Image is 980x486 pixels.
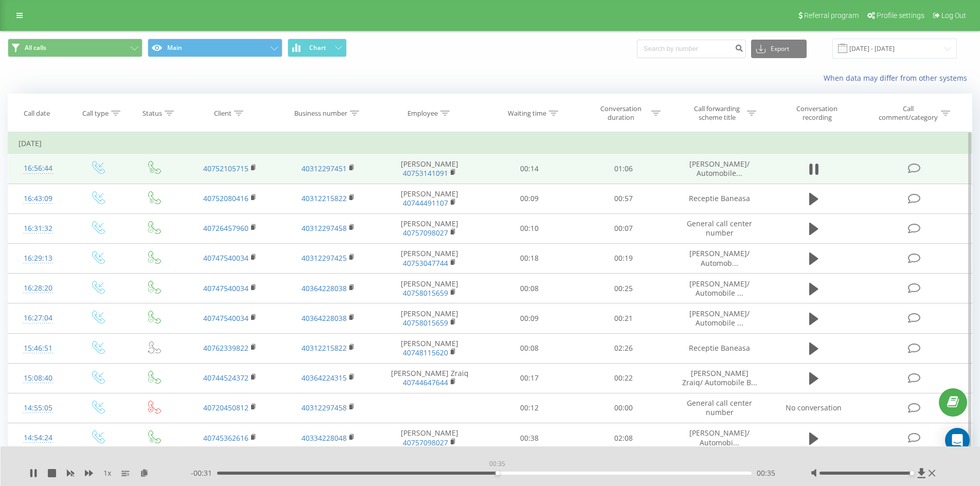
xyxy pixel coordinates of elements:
span: [PERSON_NAME]/ Automobile ... [689,279,750,298]
a: 40748115620 [403,348,448,357]
a: 40312297425 [301,253,347,263]
td: 00:14 [483,154,577,184]
button: All calls [8,39,142,57]
a: 40747540034 [203,313,248,323]
a: 40752105715 [203,164,248,173]
span: No conversation [786,403,842,412]
div: Status [142,109,162,118]
td: [PERSON_NAME] [377,423,483,453]
div: Business number [294,109,347,118]
a: 40744647644 [403,377,448,387]
span: Log Out [941,11,966,20]
span: 00:35 [757,468,775,478]
td: Receptie Baneasa [670,333,768,363]
span: [PERSON_NAME] Zraiq/ Automobile B... [682,368,757,387]
span: 1 x [103,468,111,478]
td: 00:19 [577,243,671,273]
div: 16:29:13 [19,248,58,268]
a: 40745362616 [203,433,248,443]
td: 00:57 [577,184,671,213]
td: [PERSON_NAME] [377,333,483,363]
td: 00:09 [483,303,577,333]
td: 00:08 [483,274,577,303]
a: 40334228048 [301,433,347,443]
div: Waiting time [508,109,546,118]
div: Accessibility label [495,471,500,475]
div: 14:54:24 [19,428,58,448]
a: 40762339822 [203,343,248,353]
td: [PERSON_NAME] [377,274,483,303]
a: 40753141091 [403,168,448,178]
a: 40757098027 [403,438,448,447]
div: Conversation recording [783,104,850,122]
td: 00:38 [483,423,577,453]
td: 00:22 [577,363,671,393]
div: Client [214,109,231,118]
td: 02:08 [577,423,671,453]
button: Chart [288,39,347,57]
a: 40364228038 [301,313,347,323]
div: Conversation duration [594,104,649,122]
a: 40312297458 [301,403,347,412]
span: Profile settings [877,11,924,20]
span: - 00:31 [191,468,217,478]
div: 16:31:32 [19,219,58,239]
div: 16:56:44 [19,158,58,178]
div: Employee [407,109,438,118]
a: 40744491107 [403,198,448,208]
td: [PERSON_NAME] [377,154,483,184]
span: Referral program [804,11,859,20]
a: 40758015659 [403,318,448,328]
a: 40312215822 [301,343,347,353]
td: General call center number [670,393,768,423]
a: 40312215822 [301,193,347,203]
span: [PERSON_NAME]/ Automobile... [689,159,750,178]
td: 00:17 [483,363,577,393]
button: Export [751,40,807,58]
td: 00:00 [577,393,671,423]
a: 40720450812 [203,403,248,412]
div: Call date [24,109,50,118]
td: 00:25 [577,274,671,303]
a: 40757098027 [403,228,448,238]
td: [PERSON_NAME] [377,243,483,273]
a: 40312297458 [301,223,347,233]
a: 40744524372 [203,373,248,383]
span: All calls [25,44,46,52]
td: 00:18 [483,243,577,273]
td: [PERSON_NAME] [377,184,483,213]
td: [PERSON_NAME] [377,303,483,333]
a: 40747540034 [203,283,248,293]
a: 40364228038 [301,283,347,293]
div: 16:28:20 [19,278,58,298]
div: 16:43:09 [19,189,58,209]
td: [PERSON_NAME] Zraiq [377,363,483,393]
a: 40364224315 [301,373,347,383]
span: [PERSON_NAME]/ Automob... [689,248,750,267]
td: 00:10 [483,213,577,243]
td: [PERSON_NAME] [377,213,483,243]
td: 00:09 [483,184,577,213]
td: 00:21 [577,303,671,333]
div: Open Intercom Messenger [945,428,970,453]
td: 00:07 [577,213,671,243]
div: 15:08:40 [19,368,58,388]
div: Accessibility label [910,471,914,475]
div: Call type [82,109,109,118]
td: Receptie Baneasa [670,184,768,213]
div: 16:27:04 [19,308,58,328]
input: Search by number [637,40,746,58]
div: Call comment/category [878,104,938,122]
a: 40753047744 [403,258,448,268]
span: Chart [309,44,326,51]
a: 40758015659 [403,288,448,298]
div: 14:55:05 [19,398,58,418]
td: 02:26 [577,333,671,363]
a: 40747540034 [203,253,248,263]
a: 40312297451 [301,164,347,173]
span: [PERSON_NAME]/ Automobi... [689,428,750,447]
td: 01:06 [577,154,671,184]
div: 00:35 [487,457,507,471]
td: 00:08 [483,333,577,363]
a: When data may differ from other systems [824,73,972,83]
